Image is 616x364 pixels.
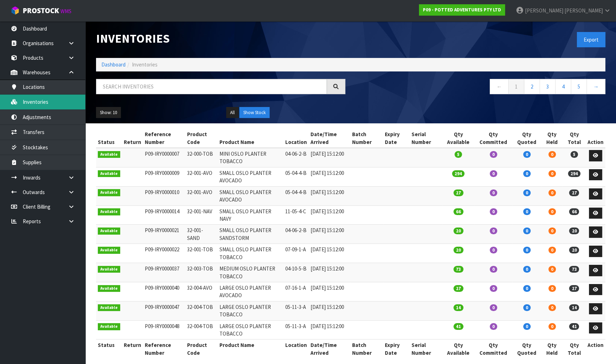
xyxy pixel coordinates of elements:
[350,129,383,148] th: Batch Number
[143,205,186,225] td: P09-IRY0000014
[548,151,556,158] span: 0
[283,282,309,301] td: 07-16-1-A
[524,79,540,94] a: 2
[132,61,158,68] span: Inventories
[548,247,556,253] span: 0
[185,167,217,186] td: 32-001-AVO
[143,301,186,320] td: P09-IRY0000047
[218,301,283,320] td: LARGE OSLO PLANTER TOBACCO
[185,282,217,301] td: 32-004-AVO
[570,151,578,158] span: 5
[453,266,463,273] span: 73
[490,151,497,158] span: 0
[523,285,531,292] span: 0
[309,167,350,186] td: [DATE] 15:12:00
[453,323,463,330] span: 41
[548,170,556,177] span: 0
[239,107,270,118] button: Show Stock
[143,263,186,282] td: P09-IRY0000037
[98,189,120,196] span: Available
[283,244,309,263] td: 07-09-1-A
[143,167,186,186] td: P09-IRY0000009
[218,205,283,225] td: SMALL OSLO PLANTER NAVY
[218,186,283,205] td: SMALL OSLO PLANTER AVOCADO
[523,247,531,253] span: 0
[453,304,463,311] span: 14
[453,285,463,292] span: 27
[523,151,531,158] span: 0
[98,208,120,215] span: Available
[218,320,283,339] td: LARGE OSLO PLANTER TOBACCO
[218,263,283,282] td: MEDIUM OSLO PLANTER TOBACCO
[568,170,580,177] span: 294
[548,304,556,311] span: 0
[569,266,579,273] span: 73
[490,285,497,292] span: 0
[283,148,309,167] td: 04-06-2-B
[283,339,309,358] th: Location
[143,225,186,244] td: P09-IRY0000021
[586,339,605,358] th: Action
[474,339,512,358] th: Qty Committed
[523,208,531,215] span: 0
[283,205,309,225] td: 11-05-4-C
[569,323,579,330] span: 41
[143,244,186,263] td: P09-IRY0000022
[122,339,143,358] th: Return
[218,129,283,148] th: Product Name
[410,129,442,148] th: Serial Number
[96,79,327,94] input: Search inventories
[283,167,309,186] td: 05-04-4-B
[309,263,350,282] td: [DATE] 15:12:00
[143,320,186,339] td: P09-IRY0000048
[309,225,350,244] td: [DATE] 15:12:00
[98,151,120,158] span: Available
[185,129,217,148] th: Product Code
[490,266,497,273] span: 0
[442,129,474,148] th: Qty Available
[525,7,563,14] span: [PERSON_NAME]
[96,32,345,45] h1: Inventories
[490,208,497,215] span: 0
[309,339,350,358] th: Date/Time Arrived
[455,151,462,158] span: 5
[569,208,579,215] span: 66
[350,339,383,358] th: Batch Number
[453,189,463,196] span: 27
[383,129,410,148] th: Expiry Date
[512,129,541,148] th: Qty Quoted
[23,6,59,15] span: ProStock
[218,282,283,301] td: LARGE OSLO PLANTER AVOCADO
[512,339,541,358] th: Qty Quoted
[490,323,497,330] span: 0
[226,107,239,118] button: All
[577,32,605,47] button: Export
[11,6,20,15] img: cube-alt.png
[283,186,309,205] td: 05-04-4-B
[569,227,579,234] span: 20
[143,339,186,358] th: Reference Number
[523,170,531,177] span: 0
[474,129,512,148] th: Qty Committed
[563,339,586,358] th: Qty Total
[490,227,497,234] span: 0
[410,339,442,358] th: Serial Number
[523,323,531,330] span: 0
[523,266,531,273] span: 0
[419,4,505,16] a: P09 - POTTED ADVENTURES PTY LTD
[143,186,186,205] td: P09-IRY0000010
[98,227,120,235] span: Available
[548,266,556,273] span: 0
[185,301,217,320] td: 32-004-TOB
[143,148,186,167] td: P09-IRY0000007
[185,320,217,339] td: 32-004-TOB
[185,205,217,225] td: 32-001-NAV
[564,7,603,14] span: [PERSON_NAME]
[96,107,121,118] button: Show: 10
[185,263,217,282] td: 32-003-TOB
[541,129,563,148] th: Qty Held
[540,79,556,94] a: 3
[541,339,563,358] th: Qty Held
[548,285,556,292] span: 0
[569,304,579,311] span: 14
